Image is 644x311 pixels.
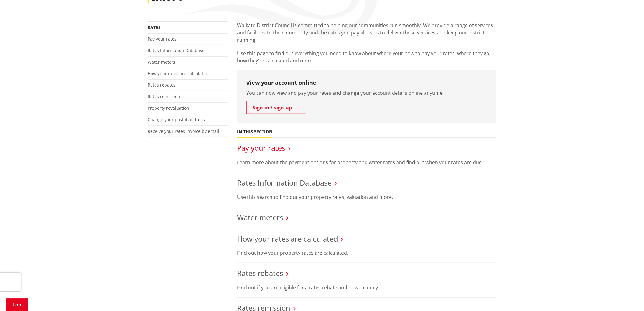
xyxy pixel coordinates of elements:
p: Waikato District Council is committed to helping our communities run smoothly. We provide a range... [237,22,496,44]
p: Learn more about the payment options for property and water rates and find out when your rates ar... [237,159,496,166]
p: Use this page to find out everything you need to know about where your how to pay your rates, whe... [237,50,496,64]
a: Water meters [237,212,283,222]
p: Use this search to find out your property rates, valuation and more. [237,193,496,201]
a: Pay your rates [148,36,177,42]
a: Rates [148,24,161,30]
a: Rates Information Database [237,178,331,188]
p: Find out if you are eligible for a rates rebate and how to apply. [237,284,496,291]
a: Water meters [148,59,175,65]
a: Receive your rates invoice by email [148,128,219,134]
a: Pay your rates [237,143,285,153]
a: Rates Information Database [148,48,205,53]
p: Find out how your property rates are calculated. [237,249,496,256]
a: How your rates are calculated [148,71,208,76]
a: Rates rebates [148,82,176,88]
p: You can now view and pay your rates and change your account details online anytime! [246,89,487,97]
a: Property revaluation [148,105,189,111]
a: Sign-in / sign-up [246,101,306,114]
h3: View your account online [246,80,487,86]
a: Rates rebates [237,268,283,278]
a: How your rates are calculated [237,234,338,244]
a: Top [6,298,28,311]
h5: In this section [237,129,272,134]
a: Change your postal address [148,117,205,122]
iframe: Messenger Launcher [616,285,638,307]
a: Rates remission [148,94,180,99]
